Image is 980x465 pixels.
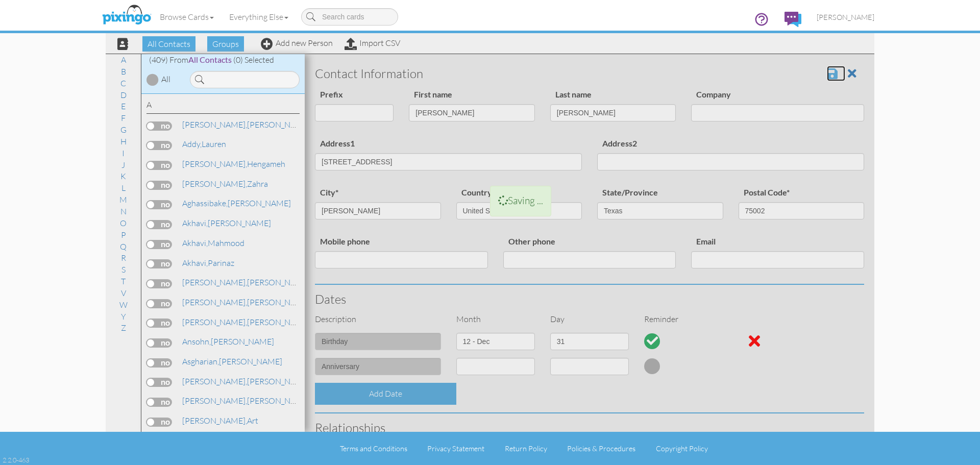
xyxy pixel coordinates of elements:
[222,4,296,30] a: Everything Else
[490,186,551,216] div: Saving ...
[152,4,222,30] a: Browse Cards
[100,3,154,28] img: pixingo logo
[115,89,132,101] a: D
[116,322,131,334] a: Z
[182,258,208,268] span: Akhavi,
[181,375,311,387] a: [PERSON_NAME]
[182,317,247,327] span: [PERSON_NAME],
[115,135,132,148] a: H
[181,276,311,288] a: [PERSON_NAME]
[116,310,131,323] a: Y
[261,38,333,48] a: Add new Person
[116,287,131,299] a: V
[115,170,131,182] a: K
[181,316,311,328] a: [PERSON_NAME]
[181,355,283,368] a: [PERSON_NAME]
[182,415,247,426] span: [PERSON_NAME],
[656,444,708,453] a: Copyright Policy
[785,12,801,27] img: comments.svg
[181,414,259,427] a: Art
[115,205,132,217] a: N
[182,119,247,130] span: [PERSON_NAME],
[181,237,246,249] a: Mahmood
[182,297,247,307] span: [PERSON_NAME],
[146,99,300,114] div: A
[115,240,132,253] a: Q
[117,147,130,159] a: I
[182,218,208,228] span: Akhavi,
[181,118,311,131] a: [PERSON_NAME]
[114,193,132,206] a: M
[207,36,244,52] span: Groups
[233,55,274,65] span: (0) Selected
[567,444,635,453] a: Policies & Procedures
[3,455,29,464] div: 2.2.0-463
[427,444,484,453] a: Privacy Statement
[116,229,131,241] a: P
[182,238,208,248] span: Akhavi,
[182,376,247,386] span: [PERSON_NAME],
[116,275,131,287] a: T
[817,13,874,21] span: [PERSON_NAME]
[116,100,131,112] a: E
[116,112,131,124] a: F
[505,444,547,453] a: Return Policy
[809,4,882,30] a: [PERSON_NAME]
[345,38,400,48] a: Import CSV
[181,138,227,150] a: Lauren
[116,65,131,78] a: B
[182,396,247,406] span: [PERSON_NAME],
[181,178,269,190] a: Zahra
[181,296,311,308] a: [PERSON_NAME]
[182,277,247,287] span: [PERSON_NAME],
[181,158,286,170] a: Hengameh
[161,74,170,85] div: All
[181,395,311,407] a: [PERSON_NAME]
[116,252,131,264] a: R
[115,217,132,229] a: O
[181,257,235,269] a: Parinaz
[182,336,211,347] span: Ansohn,
[340,444,407,453] a: Terms and Conditions
[182,159,247,169] span: [PERSON_NAME],
[115,77,131,89] a: C
[115,124,132,136] a: G
[182,139,202,149] span: Addy,
[142,36,195,52] span: All Contacts
[181,217,272,229] a: [PERSON_NAME]
[182,198,228,208] span: Aghassibake,
[301,8,398,26] input: Search cards
[181,335,275,348] a: [PERSON_NAME]
[182,356,219,366] span: Asgharian,
[182,179,247,189] span: [PERSON_NAME],
[116,159,130,171] a: J
[116,263,131,276] a: S
[116,182,131,194] a: L
[114,299,133,311] a: W
[188,55,232,64] span: All Contacts
[141,54,305,66] div: (409) From
[116,54,131,66] a: A
[181,197,292,209] a: [PERSON_NAME]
